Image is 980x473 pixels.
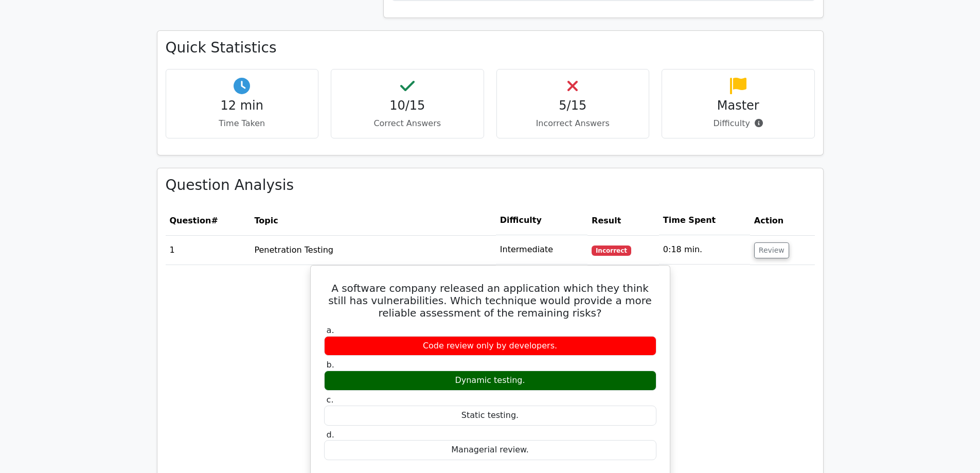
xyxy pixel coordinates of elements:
h3: Question Analysis [166,177,815,194]
p: Correct Answers [340,117,475,130]
h5: A software company released an application which they think still has vulnerabilities. Which tech... [323,282,657,319]
th: Difficulty [496,206,587,235]
td: 0:18 min. [659,235,750,265]
td: Intermediate [496,235,587,265]
span: a. [327,325,334,335]
h4: Master [670,98,806,113]
h3: Quick Statistics [166,39,815,57]
span: b. [327,360,334,370]
p: Difficulty [670,117,806,130]
div: Code review only by developers. [324,336,656,356]
div: Dynamic testing. [324,371,656,391]
th: Result [587,206,659,235]
th: Topic [250,206,495,235]
th: Time Spent [659,206,750,235]
h4: 12 min [174,98,310,113]
th: Action [750,206,815,235]
p: Incorrect Answers [505,117,641,130]
span: c. [327,395,334,405]
span: d. [327,430,334,440]
h4: 10/15 [340,98,475,113]
span: Question [170,216,211,225]
td: Penetration Testing [250,235,495,265]
td: 1 [166,235,251,265]
p: Time Taken [174,117,310,130]
h4: 5/15 [505,98,641,113]
span: Incorrect [592,246,631,256]
div: Managerial review. [324,440,656,460]
div: Static testing. [324,406,656,426]
button: Review [754,242,789,258]
th: # [166,206,251,235]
